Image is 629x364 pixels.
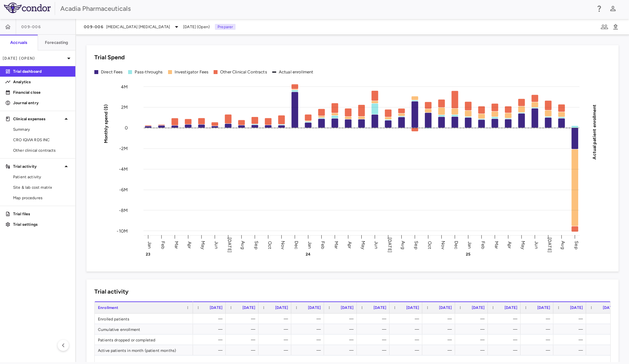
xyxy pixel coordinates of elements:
span: [DATE] [505,305,517,310]
text: May [360,240,366,249]
span: [DATE] [570,305,583,310]
span: [DATE] [341,305,353,310]
div: — [592,314,616,324]
div: — [363,335,386,345]
span: [DATE] [275,305,288,310]
text: Sep [574,241,579,249]
text: Aug [560,241,566,249]
div: — [363,345,386,355]
span: 009-006 [84,24,104,29]
tspan: -2M [119,146,128,151]
div: — [592,345,616,355]
p: Trial settings [13,221,70,227]
div: Acadia Pharmaceuticals [60,4,591,13]
h6: Accruals [10,40,27,46]
h6: Trial activity [94,287,128,296]
text: Feb [320,241,326,249]
span: Enrollment [98,305,119,310]
p: [DATE] (Open) [3,55,65,61]
text: Mar [174,241,179,249]
div: — [330,324,353,335]
div: Other Clinical Contracts [220,69,267,75]
div: — [199,324,222,335]
div: — [428,314,452,324]
div: — [363,314,386,324]
div: — [428,345,452,355]
text: Oct [267,241,273,249]
div: — [559,324,583,335]
text: Dec [453,240,459,249]
text: 25 [466,252,470,257]
div: — [232,335,255,345]
text: Feb [160,241,166,249]
div: — [494,324,517,335]
div: — [395,324,419,335]
div: — [264,335,288,345]
div: Direct Fees [101,69,123,75]
div: Enrolled patients [95,314,193,324]
span: [DATE] [210,305,222,310]
div: — [559,314,583,324]
div: — [199,314,222,324]
h6: Forecasting [45,40,68,46]
text: May [200,240,206,249]
div: — [264,345,288,355]
p: Trial activity [13,163,62,169]
text: Mar [334,241,339,249]
p: Trial dashboard [13,68,70,74]
tspan: 0 [125,125,128,131]
h6: Trial Spend [94,53,125,62]
tspan: Actual patient enrollment [592,104,597,159]
div: — [494,345,517,355]
span: [DATE] [537,305,550,310]
div: — [363,324,386,335]
text: Sep [254,241,259,249]
text: Nov [440,240,446,249]
div: — [494,314,517,324]
div: Cumulative enrollment [95,324,193,334]
text: Jan [307,241,313,248]
span: [MEDICAL_DATA] [MEDICAL_DATA] [106,24,170,30]
div: — [395,314,419,324]
text: Jan [147,241,152,248]
div: — [461,345,485,355]
div: — [297,324,321,335]
p: Trial files [13,211,70,217]
div: — [330,314,353,324]
div: — [199,335,222,345]
p: Clinical expenses [13,116,62,122]
tspan: -4M [119,166,128,172]
span: Map procedures [13,195,70,201]
text: Oct [427,241,432,249]
div: — [559,335,583,345]
span: [DATE] [472,305,485,310]
p: Financial close [13,89,70,95]
text: Mar [494,241,499,249]
text: Jun [373,241,379,249]
span: [DATE] [406,305,419,310]
div: — [232,324,255,335]
text: Jun [534,241,539,249]
div: — [232,345,255,355]
text: Jan [467,241,472,248]
div: — [264,314,288,324]
div: Actual enrollment [279,69,314,75]
div: — [264,324,288,335]
div: — [395,345,419,355]
div: Active patients in month (patient months) [95,345,193,355]
text: Feb [480,241,486,249]
div: — [526,335,550,345]
text: Apr [187,241,192,248]
span: [DATE] [603,305,616,310]
div: — [526,345,550,355]
p: Preparer [215,24,236,30]
text: Jun [214,241,219,249]
div: — [428,335,452,345]
div: Patients dropped or completed [95,335,193,345]
div: — [297,335,321,345]
text: [DATE] [227,238,232,253]
p: Analytics [13,79,70,85]
span: [DATE] [308,305,321,310]
div: — [232,314,255,324]
div: — [330,335,353,345]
